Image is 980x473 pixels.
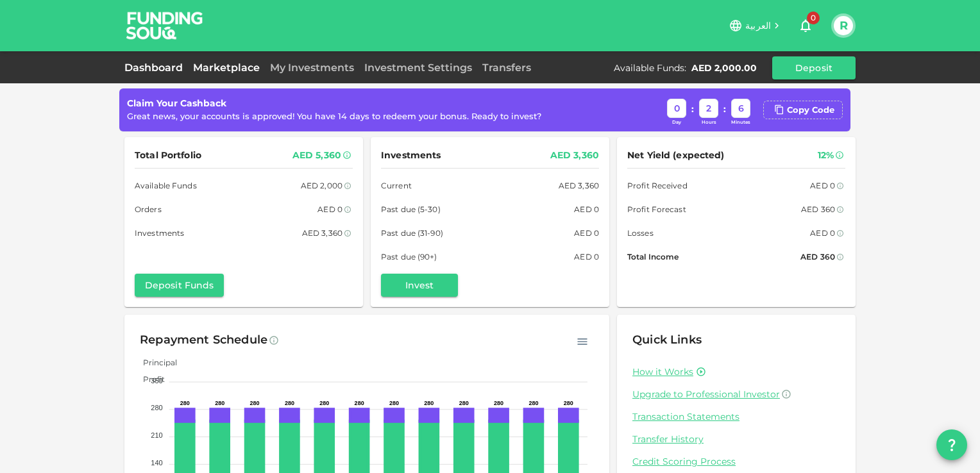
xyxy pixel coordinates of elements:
a: How it Works [632,366,693,378]
a: Transfers [477,62,536,74]
span: العربية [745,20,771,31]
tspan: 280 [151,404,162,411]
a: Marketplace [188,62,265,74]
span: Orders [135,203,162,216]
div: Repayment Schedule [140,330,267,351]
div: AED 360 [801,203,835,216]
button: Invest [381,274,458,297]
span: Past due (31-90) [381,226,443,240]
span: Losses [627,226,654,240]
div: : [723,103,726,116]
span: Profit Received [627,179,688,192]
span: Principal [133,358,177,367]
button: 0 [793,13,818,38]
a: Transfer History [632,433,840,445]
div: AED 0 [574,226,599,240]
a: My Investments [265,62,359,74]
span: Net Yield (expected) [627,147,725,163]
button: question [936,429,967,460]
div: AED 0 [317,203,342,216]
a: Dashboard [124,62,188,74]
tspan: 140 [151,458,162,466]
div: Hours [699,119,718,126]
div: AED 0 [574,203,599,216]
span: Investments [135,226,184,240]
div: Great news, your accounts is approved! You have 14 days to redeem your bonus. Ready to invest? [127,110,541,123]
div: AED 2,000.00 [691,62,757,74]
span: Quick Links [632,333,702,347]
span: Upgrade to Professional Investor [632,388,780,400]
a: Upgrade to Professional Investor [632,388,840,401]
span: Past due (90+) [381,250,437,263]
button: R [834,16,853,35]
div: AED 3,360 [550,147,599,163]
div: 0 [667,99,686,118]
div: AED 5,360 [292,147,341,163]
div: AED 0 [810,226,835,240]
div: 6 [731,99,750,118]
span: Available Funds [135,179,197,192]
span: 0 [807,12,820,24]
div: : [691,103,694,116]
div: Copy Code [787,104,834,117]
span: Total Portfolio [135,147,201,163]
button: Deposit [772,56,856,79]
tspan: 210 [151,431,162,439]
div: AED 360 [800,250,835,263]
div: AED 3,360 [559,179,599,192]
div: AED 3,360 [302,226,342,240]
span: Profit Forecast [627,203,686,216]
button: Deposit Funds [135,274,224,297]
span: Past due (5-30) [381,203,441,216]
div: 2 [699,99,718,118]
span: Profit [133,374,165,384]
span: Claim Your Cashback [127,97,226,109]
span: Investments [381,147,441,163]
tspan: 350 [151,376,162,384]
span: Total Income [627,250,679,263]
div: Day [667,119,686,126]
div: Minutes [731,119,750,126]
a: Credit Scoring Process [632,456,840,468]
a: Investment Settings [359,62,477,74]
div: 12% [818,147,834,163]
a: Transaction Statements [632,411,840,423]
div: Available Funds : [614,62,686,74]
div: AED 0 [810,179,835,192]
div: AED 0 [574,250,599,263]
span: Current [381,179,412,192]
div: AED 2,000 [301,179,342,192]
